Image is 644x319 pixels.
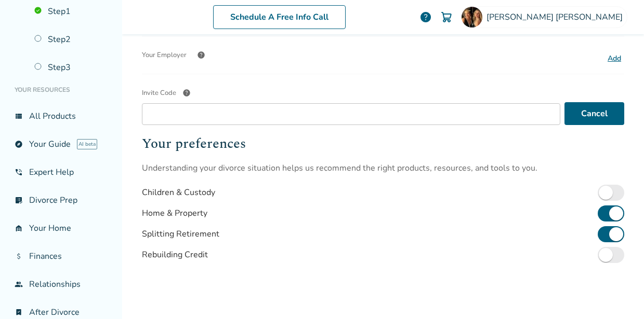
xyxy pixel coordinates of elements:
[15,224,23,232] span: garage_home
[15,168,23,176] span: phone_in_talk
[142,228,219,240] div: Splitting Retirement
[15,252,23,260] span: attach_money
[592,269,644,319] iframe: Chat Widget
[462,7,482,27] img: Amy Harrison
[142,133,624,154] h2: Your preferences
[142,103,560,125] input: Invite Code help
[142,249,208,260] div: Rebuilding Credit
[8,104,114,128] a: view_listAll Products
[8,216,114,240] a: garage_homeYour Home
[15,112,23,120] span: view_list
[8,160,114,184] a: phone_in_talkExpert Help
[77,139,97,149] span: AI beta
[8,79,114,100] li: Your Resources
[213,5,346,29] a: Schedule A Free Info Call
[15,140,23,148] span: explore
[142,162,624,174] p: Understanding your divorce situation helps us recommend the right products, resources, and tools ...
[142,207,207,219] div: Home & Property
[182,89,191,97] span: help
[142,45,187,65] span: Your Employer
[15,280,23,288] span: group
[28,27,114,51] a: Step2
[604,52,624,65] button: Add
[564,102,624,125] button: Cancel
[8,272,114,296] a: groupRelationships
[8,188,114,212] a: list_alt_checkDivorce Prep
[197,51,205,59] span: help
[8,132,114,156] a: exploreYour GuideAI beta
[142,187,215,198] div: Children & Custody
[419,11,432,23] a: help
[8,244,114,268] a: attach_moneyFinances
[142,88,176,98] span: Invite Code
[487,11,627,23] span: [PERSON_NAME] [PERSON_NAME]
[15,196,23,204] span: list_alt_check
[15,308,23,316] span: bookmark_check
[440,11,453,23] img: Cart
[28,56,114,79] a: Step3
